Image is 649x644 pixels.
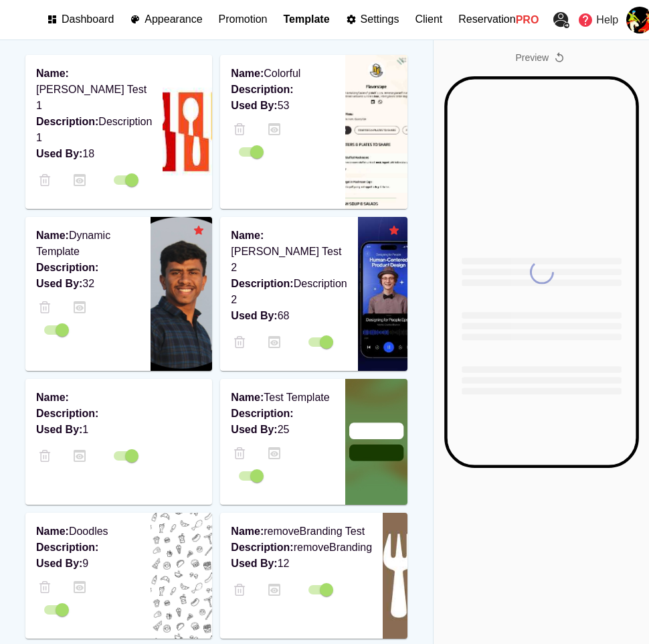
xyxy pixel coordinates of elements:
b: Name : [231,526,264,537]
p: 53 [231,98,335,114]
p: 9 [36,556,140,572]
b: Description : [231,542,293,553]
div: Dynamic Template [387,224,401,240]
b: Description : [231,84,293,95]
b: Used By : [231,558,277,569]
p: Test Template [231,390,335,406]
p: [PERSON_NAME] Test 2 [231,228,347,276]
b: Name : [231,392,264,403]
p: removeBranding Test [231,524,372,540]
p: 32 [36,276,140,292]
p: Description 2 [231,276,347,308]
a: Help [573,8,622,32]
p: Appearance [145,13,202,25]
p: Colorful [231,66,335,82]
a: Export User [549,8,573,32]
b: Name : [36,68,69,79]
a: Reservation [458,11,515,29]
b: Used By : [231,310,277,321]
b: Description : [36,408,98,419]
p: Help [596,12,618,28]
a: Appearance [130,11,202,29]
b: Used By : [36,148,82,159]
b: Description : [36,116,98,127]
b: Used By : [36,278,82,289]
b: Used By : [231,100,277,111]
a: Template [284,11,330,29]
a: Client [415,11,442,29]
a: Promotion [219,11,268,29]
b: Description : [36,542,98,553]
b: Used By : [36,424,82,435]
b: Description : [231,278,293,289]
b: Description : [231,408,293,419]
p: Dynamic Template [36,228,140,260]
b: Description : [36,262,98,273]
p: 18 [36,146,152,162]
p: Reservation [458,13,515,25]
b: Name : [231,230,264,241]
b: Name : [231,68,264,79]
p: Settings [361,13,399,25]
a: Settings [346,11,399,29]
p: Client [415,13,442,25]
a: Dashboard [47,11,114,29]
iframe: Mobile Preview [447,80,636,465]
p: Template [284,13,330,25]
p: removeBranding [231,540,372,556]
b: Name : [36,392,69,403]
p: 25 [231,422,335,438]
b: Used By : [231,424,277,435]
b: Name : [36,230,69,241]
b: Name : [36,526,69,537]
b: Used By : [36,558,82,569]
p: 12 [231,556,372,572]
p: Dashboard [62,13,114,25]
p: Description 1 [36,114,152,146]
p: 68 [231,308,347,324]
p: 1 [36,422,201,438]
p: Promotion [219,13,268,25]
p: Doodles [36,524,140,540]
div: Dynamic Template [192,224,205,240]
p: Pro [516,12,539,28]
p: [PERSON_NAME] Test 1 [36,66,152,114]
